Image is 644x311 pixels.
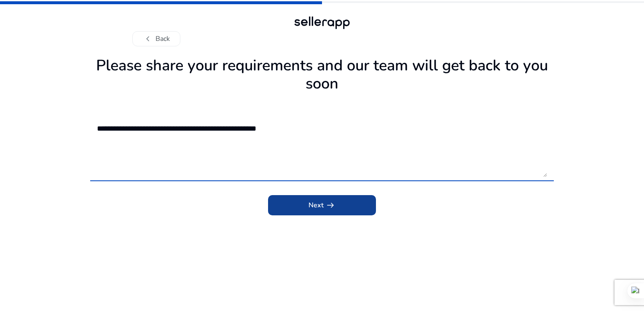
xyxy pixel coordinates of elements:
[268,195,376,215] button: Nextarrow_right_alt
[309,200,335,210] span: Next
[143,34,153,44] span: chevron_left
[325,200,335,210] span: arrow_right_alt
[90,56,554,93] h1: Please share your requirements and our team will get back to you soon
[132,31,180,46] button: chevron_leftBack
